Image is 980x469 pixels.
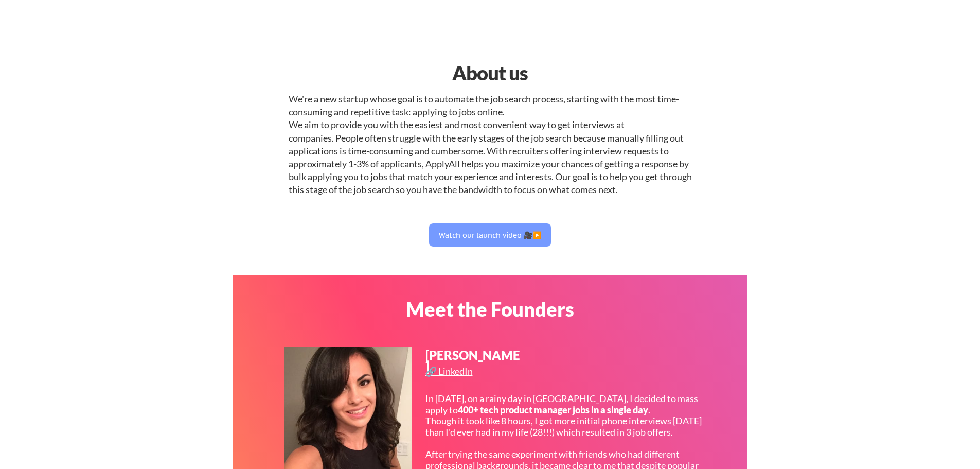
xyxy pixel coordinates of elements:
div: 🔗 LinkedIn [425,367,475,376]
a: 🔗 LinkedIn [425,367,475,379]
div: About us [358,58,622,88]
div: [PERSON_NAME] [425,349,521,374]
div: We're a new startup whose goal is to automate the job search process, starting with the most time... [289,93,692,197]
strong: 400+ tech product manager jobs in a single day [458,404,648,415]
button: Watch our launch video 🎥▶️ [429,223,551,247]
div: Meet the Founders [358,299,622,319]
